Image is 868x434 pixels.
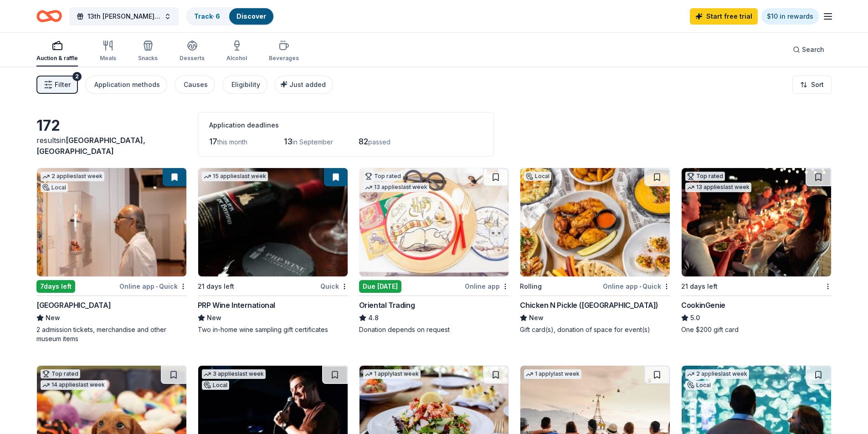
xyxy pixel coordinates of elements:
a: Image for Heard Museum2 applieslast weekLocal7days leftOnline app•Quick[GEOGRAPHIC_DATA]New2 admi... [36,168,187,343]
a: Home [36,5,62,27]
div: Top rated [41,369,80,378]
span: • [156,283,158,290]
div: 3 applies last week [202,369,266,379]
span: in September [293,138,333,146]
span: New [46,312,60,323]
div: 21 days left [681,281,718,292]
div: Application deadlines [209,120,483,131]
div: Local [202,381,229,390]
span: 17 [209,137,217,146]
span: Search [802,44,824,55]
span: 5.0 [690,312,700,323]
div: Auction & raffle [36,55,78,62]
div: Oriental Trading [359,300,415,311]
div: 2 admission tickets, merchandise and other museum items [36,325,187,343]
button: Snacks [138,36,158,66]
img: Image for Chicken N Pickle (Glendale) [520,168,670,276]
a: Discover [236,12,266,20]
span: passed [368,138,390,146]
div: results [36,135,187,157]
button: Application methods [85,76,167,94]
span: New [207,312,221,323]
div: Donation depends on request [359,325,509,334]
button: Track· 6Discover [186,7,274,26]
span: 4.8 [368,312,379,323]
div: Two in-home wine sampling gift certificates [198,325,348,334]
span: 82 [359,137,368,146]
span: 13th [PERSON_NAME] memorial golf tournament [87,11,160,22]
button: 13th [PERSON_NAME] memorial golf tournament [69,7,179,26]
div: One $200 gift card [681,325,832,334]
span: Filter [55,79,71,90]
span: New [529,312,544,323]
div: 7 days left [36,280,75,293]
div: 14 applies last week [41,380,107,390]
span: 13 [284,137,293,146]
div: [GEOGRAPHIC_DATA] [36,300,111,311]
div: 2 applies last week [41,172,104,181]
a: Image for Chicken N Pickle (Glendale)LocalRollingOnline app•QuickChicken N Pickle ([GEOGRAPHIC_DA... [520,168,670,334]
span: Sort [811,79,824,90]
div: 21 days left [198,281,234,292]
div: 13 applies last week [363,183,429,192]
div: Desserts [180,55,205,62]
span: [GEOGRAPHIC_DATA], [GEOGRAPHIC_DATA] [36,136,145,156]
div: 172 [36,117,187,135]
div: CookinGenie [681,300,725,311]
img: Image for PRP Wine International [198,168,348,276]
div: Local [41,183,68,192]
button: Sort [792,76,832,94]
span: this month [217,138,247,146]
a: Image for Oriental TradingTop rated13 applieslast weekDue [DATE]Online appOriental Trading4.8Dona... [359,168,509,334]
span: in [36,136,145,156]
a: $10 in rewards [761,8,819,25]
img: Image for CookinGenie [682,168,831,276]
button: Auction & raffle [36,36,78,66]
div: Eligibility [231,79,260,90]
span: • [639,283,641,290]
div: 1 apply last week [363,369,421,379]
div: Rolling [520,281,542,292]
a: Image for CookinGenieTop rated13 applieslast week21 days leftCookinGenie5.0One $200 gift card [681,168,832,334]
a: Image for PRP Wine International15 applieslast week21 days leftQuickPRP Wine InternationalNewTwo ... [198,168,348,334]
img: Image for Oriental Trading [360,168,509,276]
button: Search [786,41,832,59]
div: 2 applies last week [685,369,749,379]
div: 15 applies last week [202,172,268,181]
div: Online app Quick [603,281,670,292]
div: Causes [184,79,208,90]
span: Just added [289,81,326,88]
div: Chicken N Pickle ([GEOGRAPHIC_DATA]) [520,300,658,311]
button: Desserts [180,36,205,66]
div: Top rated [363,172,403,181]
div: Online app [465,281,509,292]
div: 13 applies last week [685,183,751,192]
button: Meals [100,36,116,66]
div: Application methods [94,79,160,90]
div: Online app Quick [119,281,187,292]
div: Top rated [685,172,725,181]
div: Gift card(s), donation of space for event(s) [520,325,670,334]
div: Alcohol [226,55,247,62]
div: Local [685,381,713,390]
div: Quick [320,281,348,292]
div: Snacks [138,55,158,62]
button: Causes [175,76,215,94]
div: 2 [72,72,82,81]
div: PRP Wine International [198,300,275,311]
button: Just added [275,76,333,94]
button: Eligibility [222,76,267,94]
a: Track· 6 [194,12,220,20]
div: Meals [100,55,116,62]
button: Alcohol [226,36,247,66]
button: Filter2 [36,76,78,94]
div: Beverages [269,55,299,62]
img: Image for Heard Museum [37,168,186,276]
a: Start free trial [690,8,758,25]
div: 1 apply last week [524,369,581,379]
div: Local [524,172,551,181]
button: Beverages [269,36,299,66]
div: Due [DATE] [359,280,401,293]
